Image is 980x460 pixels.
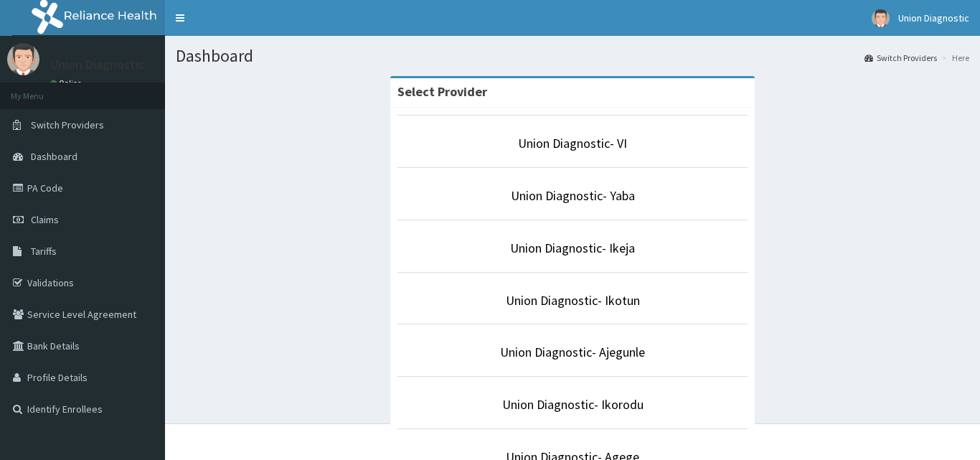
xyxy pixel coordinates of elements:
h1: Dashboard [176,47,969,65]
a: Union Diagnostic- VI [518,135,627,151]
a: Union Diagnostic- Ikotun [506,292,640,309]
span: Claims [31,213,59,226]
a: Union Diagnostic- Ikeja [510,240,635,256]
a: Switch Providers [864,52,937,64]
p: Union Diagnostic [50,58,145,71]
strong: Select Provider [397,83,487,100]
span: Tariffs [31,245,57,258]
span: Dashboard [31,150,77,163]
img: User Image [7,43,39,75]
span: Switch Providers [31,118,104,131]
a: Online [50,78,85,88]
a: Union Diagnostic- Ajegunle [500,344,645,360]
img: User Image [872,9,890,27]
li: Here [938,52,969,64]
span: Union Diagnostic [898,11,969,24]
a: Union Diagnostic- Ikorodu [502,396,644,413]
a: Union Diagnostic- Yaba [511,187,635,204]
